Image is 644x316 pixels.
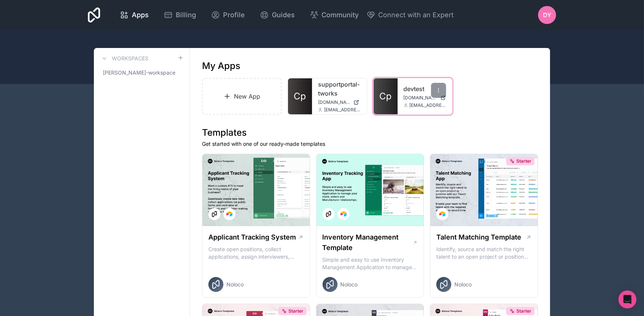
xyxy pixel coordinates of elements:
[202,60,240,72] h1: My Apps
[439,211,445,217] img: Airtable Logo
[379,10,454,20] span: Connect with an Expert
[158,7,202,23] a: Billing
[323,232,413,253] h1: Inventory Management Template
[202,127,538,139] h1: Templates
[294,90,306,102] span: Cp
[304,7,365,23] a: Community
[114,7,155,23] a: Apps
[112,55,148,62] h3: Workspaces
[205,7,251,23] a: Profile
[543,10,551,19] span: DY
[288,308,303,314] span: Starter
[366,10,454,20] button: Connect with an Expert
[202,140,538,148] p: Get started with one of our ready-made templates
[323,256,418,271] p: Simple and easy to use Inventory Management Application to manage your stock, orders and Manufact...
[288,78,312,114] a: Cp
[318,99,361,105] a: [DOMAIN_NAME]
[226,281,244,288] span: Noloco
[516,158,531,164] span: Starter
[223,10,245,20] span: Profile
[318,80,361,98] a: supportportal-tworks
[516,308,531,314] span: Starter
[374,78,398,114] a: Cp
[254,7,301,23] a: Guides
[454,281,472,288] span: Noloco
[103,69,175,76] span: [PERSON_NAME]-workspace
[404,84,446,93] a: devtest
[272,10,295,20] span: Guides
[100,54,148,63] a: Workspaces
[341,281,358,288] span: Noloco
[404,95,438,101] span: [DOMAIN_NAME]
[379,90,392,102] span: Cp
[100,66,184,79] a: [PERSON_NAME]-workspace
[341,211,347,217] img: Airtable Logo
[132,10,149,20] span: Apps
[618,291,636,309] div: Open Intercom Messenger
[410,102,446,108] span: [EMAIL_ADDRESS][DOMAIN_NAME]
[436,232,521,243] h1: Talent Matching Template
[226,211,232,217] img: Airtable Logo
[324,107,361,113] span: [EMAIL_ADDRESS][DOMAIN_NAME]
[208,246,304,261] p: Create open positions, collect applications, assign interviewers, centralise candidate feedback a...
[318,99,350,105] span: [DOMAIN_NAME]
[176,10,196,20] span: Billing
[322,10,359,20] span: Community
[436,246,532,261] p: Identify, source and match the right talent to an open project or position with our Talent Matchi...
[208,232,296,243] h1: Applicant Tracking System
[202,78,282,115] a: New App
[404,95,446,101] a: [DOMAIN_NAME]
